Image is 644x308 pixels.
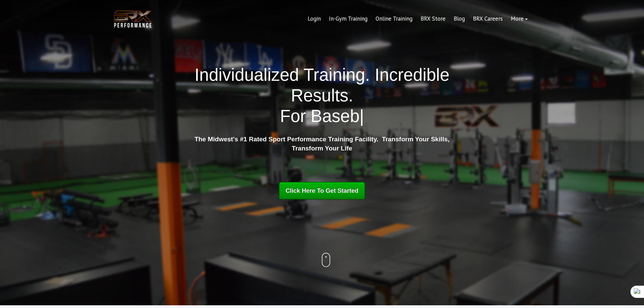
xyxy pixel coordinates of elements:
[304,11,532,27] div: Navigation Menu
[113,9,153,29] img: BRX Transparent Logo-2
[194,136,449,152] strong: The Midwest's #1 Rated Sport Performance Training Facility. Transform Your Skills, Transform Your...
[372,11,416,27] a: Online Training
[450,11,469,27] a: Blog
[192,65,452,127] h1: Individualized Training. Incredible Results.
[280,106,359,126] span: For Baseb
[416,11,450,27] a: BRX Store
[325,11,372,27] a: In-Gym Training
[304,11,325,27] a: Login
[469,11,507,27] a: BRX Careers
[507,11,532,27] a: More
[286,187,359,194] span: Click Here To Get Started
[360,106,364,126] span: |
[279,182,365,199] a: Click Here To Get Started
